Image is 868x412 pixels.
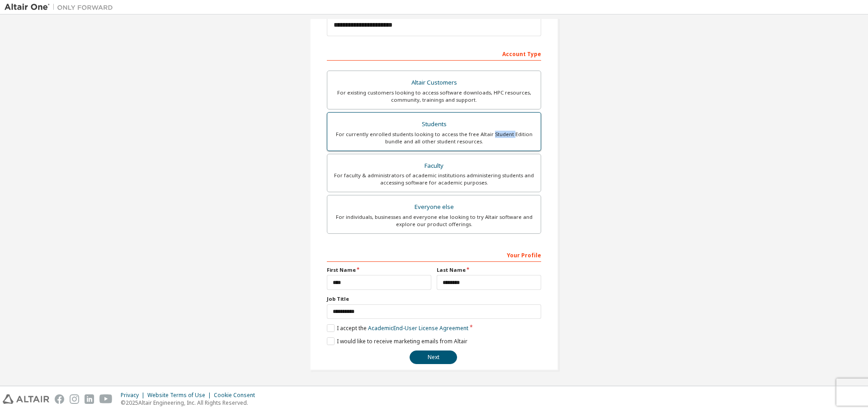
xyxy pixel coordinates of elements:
[327,46,541,61] div: Account Type
[327,337,467,345] label: I would like to receive marketing emails from Altair
[333,201,535,213] div: Everyone else
[5,3,118,12] img: Altair One
[85,394,94,404] img: linkedin.svg
[99,394,113,404] img: youtube.svg
[70,394,79,404] img: instagram.svg
[147,392,214,399] div: Website Terms of Use
[333,76,535,89] div: Altair Customers
[333,213,535,228] div: For individuals, businesses and everyone else looking to try Altair software and explore our prod...
[3,394,49,404] img: altair_logo.svg
[327,247,541,262] div: Your Profile
[368,324,468,332] a: Academic End-User License Agreement
[333,118,535,131] div: Students
[327,295,541,303] label: Job Title
[437,266,541,274] label: Last Name
[333,131,535,145] div: For currently enrolled students looking to access the free Altair Student Edition bundle and all ...
[327,266,431,274] label: First Name
[121,392,147,399] div: Privacy
[333,89,535,104] div: For existing customers looking to access software downloads, HPC resources, community, trainings ...
[333,172,535,186] div: For faculty & administrators of academic institutions administering students and accessing softwa...
[214,392,260,399] div: Cookie Consent
[121,399,260,407] p: © 2025 Altair Engineering, Inc. All Rights Reserved.
[333,160,535,172] div: Faculty
[55,394,64,404] img: facebook.svg
[327,324,468,332] label: I accept the
[410,350,457,364] button: Next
